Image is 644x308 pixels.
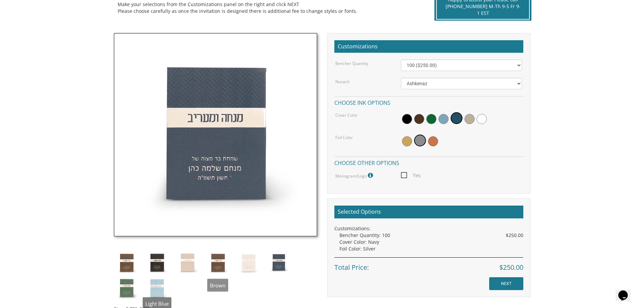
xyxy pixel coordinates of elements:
div: Customizations: [334,225,523,232]
div: Foil Color: Silver [339,245,523,252]
h2: Selected Options [334,206,523,218]
img: Style10.4.jpg [205,250,231,275]
label: Nusach [335,79,350,85]
label: Foil Color [335,135,353,140]
input: NEXT [489,277,523,290]
h4: Choose other options [334,156,523,168]
h4: Choose ink options [334,96,523,108]
img: Style10.4.jpg [114,250,139,275]
span: Yes [401,171,421,180]
img: Style10.7_edit.jpg [114,275,139,301]
img: Style10.3.jpg [175,250,200,275]
img: Style10.1.jpg [144,275,170,301]
iframe: chat widget [616,281,637,301]
label: Bencher Quantity [335,61,368,66]
img: Style10.6.jpg [266,250,291,275]
img: Style10.2.jpg [144,250,170,275]
span: $250.00 [499,263,523,273]
div: Cover Color: Navy [339,239,523,245]
label: Cover Color [335,112,358,118]
div: Make your selections from the Customizations panel on the right and click NEXT Please choose care... [118,1,419,15]
div: Total Price: [334,257,523,273]
div: Bencher Quantity: 100 [339,232,523,239]
img: Style10.6.jpg [114,33,317,236]
h2: Customizations [334,40,523,53]
span: $250.00 [506,232,523,239]
label: Monogram/Logo [335,171,375,180]
img: Style10.5.jpg [236,250,261,275]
